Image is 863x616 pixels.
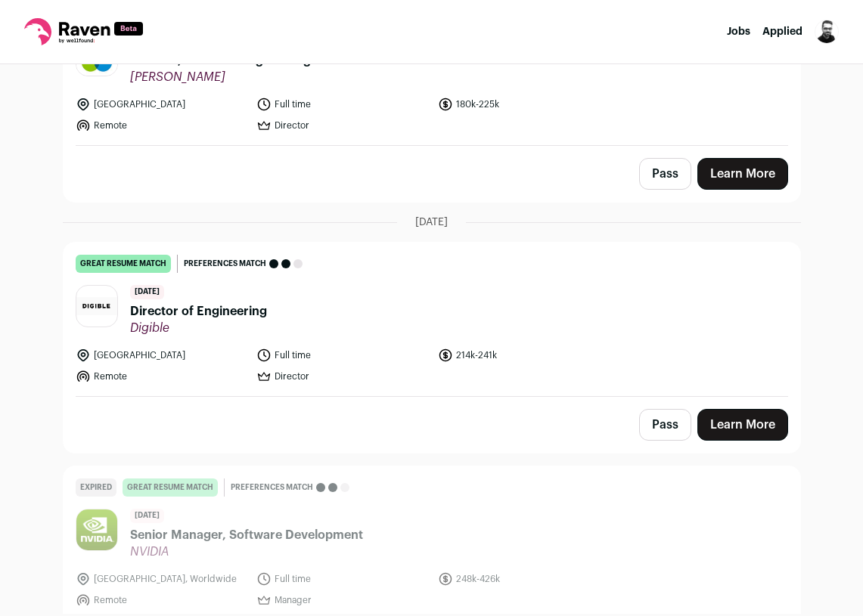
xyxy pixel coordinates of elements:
[815,20,839,44] button: Open dropdown
[76,478,116,497] div: Expired
[727,26,750,37] a: Jobs
[76,297,117,314] img: b8ff21c53ee0edd2a625c64d72a118cd563fdbb120311cc69adb895b1664236e.jpg
[130,320,267,336] span: Digible
[130,544,363,559] span: NVIDIA
[130,302,267,320] span: Director of Engineering
[815,20,839,44] img: 539423-medium_jpg
[130,285,164,299] span: [DATE]
[639,409,691,441] button: Pass
[130,509,164,523] span: [DATE]
[415,215,448,230] span: [DATE]
[256,593,429,608] li: Manager
[76,118,248,133] li: Remote
[76,348,248,363] li: [GEOGRAPHIC_DATA]
[256,118,429,133] li: Director
[64,243,800,396] a: great resume match Preferences match [DATE] Director of Engineering Digible [GEOGRAPHIC_DATA] Ful...
[438,97,610,112] li: 180k-225k
[231,480,313,495] span: Preferences match
[256,97,429,112] li: Full time
[256,369,429,384] li: Director
[76,593,248,608] li: Remote
[76,97,248,112] li: [GEOGRAPHIC_DATA]
[130,526,363,544] span: Senior Manager, Software Development
[256,571,429,587] li: Full time
[123,478,218,497] div: great resume match
[697,158,788,190] a: Learn More
[130,70,311,85] span: [PERSON_NAME]
[256,348,429,363] li: Full time
[184,256,266,271] span: Preferences match
[639,158,691,190] button: Pass
[697,409,788,441] a: Learn More
[762,26,802,37] a: Applied
[76,509,117,550] img: 21765c2efd07c533fb69e7d2fdab94113177da91290e8a5934e70fdfae65a8e1.jpg
[76,369,248,384] li: Remote
[76,571,248,587] li: [GEOGRAPHIC_DATA], Worldwide
[438,571,610,587] li: 248k-426k
[438,348,610,363] li: 214k-241k
[76,255,171,273] div: great resume match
